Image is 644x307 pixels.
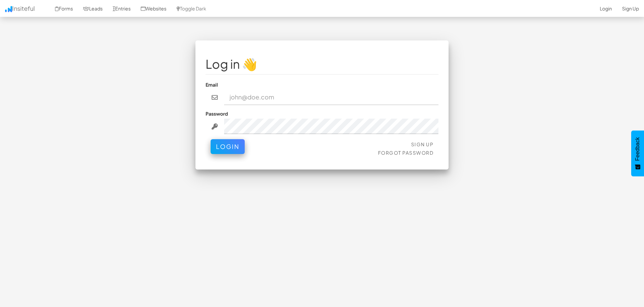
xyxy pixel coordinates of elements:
[211,139,245,154] button: Login
[635,137,641,161] span: Feedback
[206,57,438,71] h1: Log in 👋
[5,6,12,12] img: icon.png
[206,81,218,88] label: Email
[631,130,644,176] button: Feedback - Show survey
[378,150,434,156] a: Forgot Password
[411,141,434,147] a: Sign Up
[206,110,228,117] label: Password
[224,90,439,105] input: john@doe.com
